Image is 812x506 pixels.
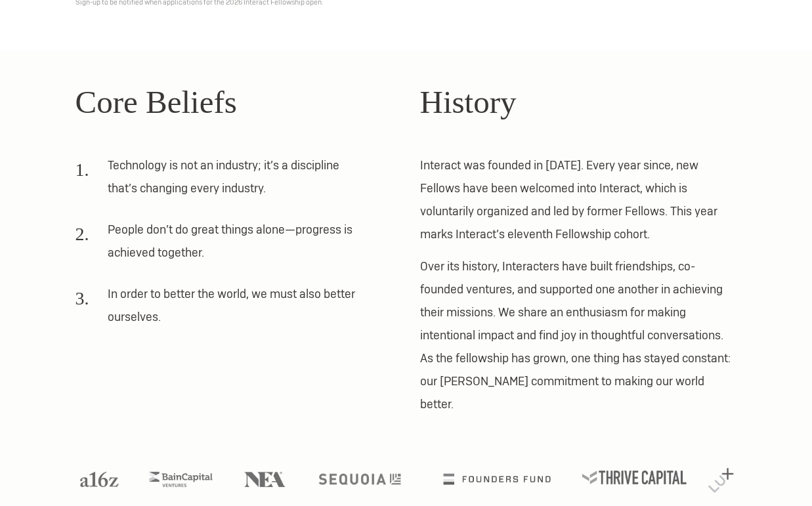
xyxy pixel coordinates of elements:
[319,474,401,484] img: Sequoia logo
[244,472,286,487] img: NEA logo
[420,154,737,245] p: Interact was founded in [DATE]. Every year since, new Fellows have been welcomed into Interact, w...
[420,255,737,415] p: Over its history, Interacters have built friendships, co-founded ventures, and supported one anot...
[75,282,365,337] li: In order to better the world, we must also better ourselves.
[80,472,118,487] img: A16Z logo
[75,154,365,209] li: Technology is not an industry; it’s a discipline that’s changing every industry.
[75,218,365,273] li: People don’t do great things alone—progress is achieved together.
[149,472,212,487] img: Bain Capital Ventures logo
[582,471,687,484] img: Thrive Capital logo
[75,78,393,127] h2: Core Beliefs
[443,474,550,484] img: Founders Fund logo
[708,468,734,493] img: Lux Capital logo
[420,78,737,127] h2: History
